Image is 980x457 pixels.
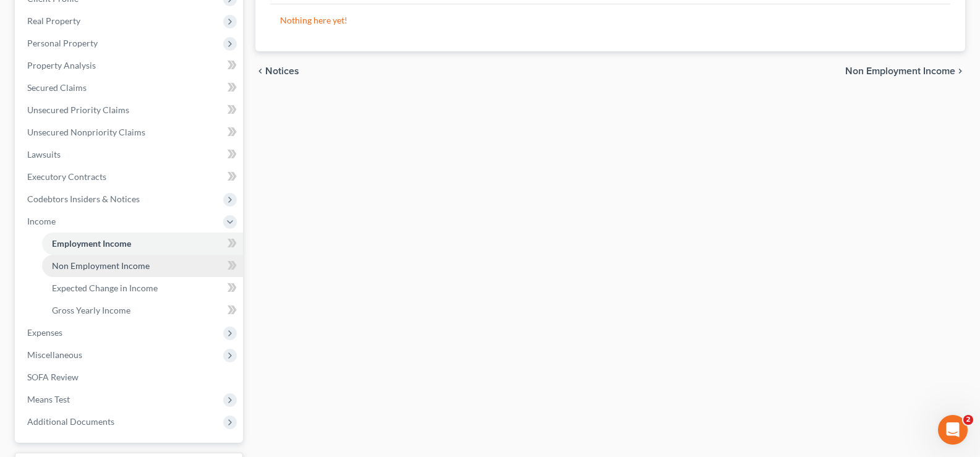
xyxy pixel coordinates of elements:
[17,366,243,388] a: SOFA Review
[27,82,87,93] span: Secured Claims
[52,283,158,293] span: Expected Change in Income
[27,127,145,137] span: Unsecured Nonpriority Claims
[27,149,61,160] span: Lawsuits
[17,99,243,121] a: Unsecured Priority Claims
[42,277,243,299] a: Expected Change in Income
[42,255,243,277] a: Non Employment Income
[27,15,80,26] span: Real Property
[938,415,968,445] iframe: Intercom live chat
[845,66,955,76] span: Non Employment Income
[27,60,96,70] span: Property Analysis
[845,66,965,76] button: Non Employment Income chevron_right
[27,394,70,404] span: Means Test
[27,38,98,48] span: Personal Property
[27,349,82,360] span: Miscellaneous
[27,327,62,338] span: Expenses
[265,66,299,76] span: Notices
[42,233,243,255] a: Employment Income
[52,260,150,271] span: Non Employment Income
[27,416,114,427] span: Additional Documents
[280,14,940,27] p: Nothing here yet!
[963,415,973,425] span: 2
[255,66,265,76] i: chevron_left
[17,143,243,166] a: Lawsuits
[17,166,243,188] a: Executory Contracts
[42,299,243,322] a: Gross Yearly Income
[27,171,106,182] span: Executory Contracts
[17,77,243,99] a: Secured Claims
[27,216,56,226] span: Income
[17,54,243,77] a: Property Analysis
[255,66,299,76] button: chevron_left Notices
[955,66,965,76] i: chevron_right
[17,121,243,143] a: Unsecured Nonpriority Claims
[52,305,130,315] span: Gross Yearly Income
[27,105,129,115] span: Unsecured Priority Claims
[27,194,140,204] span: Codebtors Insiders & Notices
[27,372,79,382] span: SOFA Review
[52,238,131,249] span: Employment Income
